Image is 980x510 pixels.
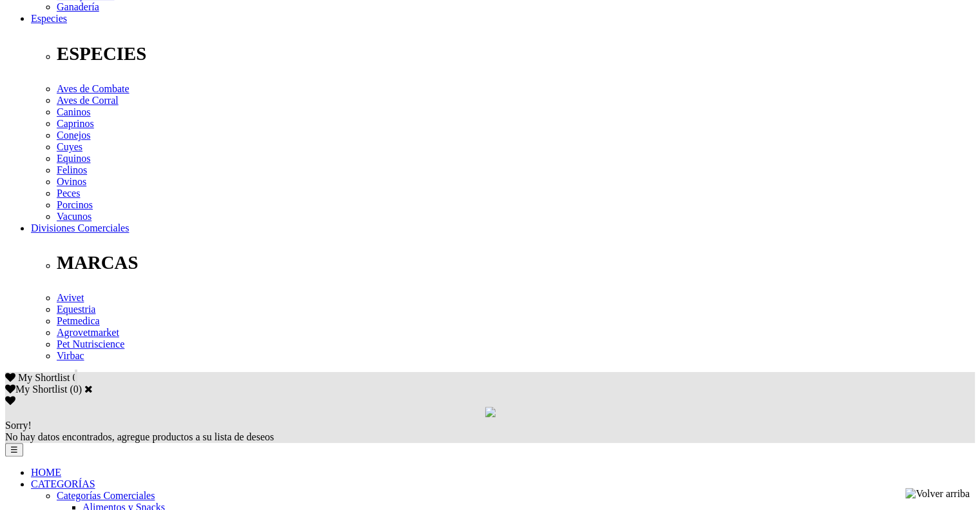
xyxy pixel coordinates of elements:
label: My Shortlist [5,384,67,395]
a: Felinos [57,164,87,175]
a: Caninos [57,106,90,117]
a: Divisiones Comerciales [31,222,129,233]
a: Especies [31,13,67,24]
p: MARCAS [57,252,975,273]
img: loading.gif [485,407,495,417]
span: Sorry! [5,420,32,431]
p: ESPECIES [57,43,975,64]
a: Porcinos [57,199,93,210]
a: Ganadería [57,1,99,12]
a: Aves de Combate [57,83,130,94]
a: Equinos [57,153,90,164]
div: No hay datos encontrados, agregue productos a su lista de deseos [5,420,975,443]
a: Avivet [57,292,84,303]
a: Ovinos [57,176,86,187]
a: Aves de Corral [57,95,119,106]
a: Vacunos [57,211,91,222]
img: Volver arriba [905,488,970,500]
a: Pet Nutriscience [57,338,124,349]
a: Agrovetmarket [57,327,119,338]
a: Conejos [57,130,90,141]
a: Petmedica [57,315,100,326]
iframe: Brevo live chat [6,370,222,504]
button: ☰ [5,443,23,456]
a: Virbac [57,350,84,361]
a: Equestria [57,304,95,315]
a: Cuyes [57,141,82,152]
a: Peces [57,188,80,199]
a: Caprinos [57,118,94,129]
